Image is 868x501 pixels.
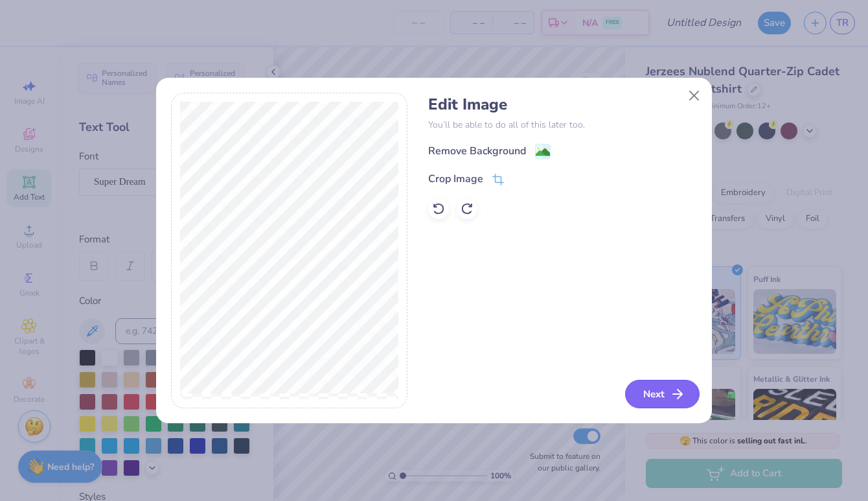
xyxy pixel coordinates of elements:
[428,118,697,132] p: You’ll be able to do all of this later too.
[625,380,700,408] button: Next
[428,171,483,187] div: Crop Image
[682,84,707,108] button: Close
[428,95,697,114] h4: Edit Image
[428,143,526,159] div: Remove Background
